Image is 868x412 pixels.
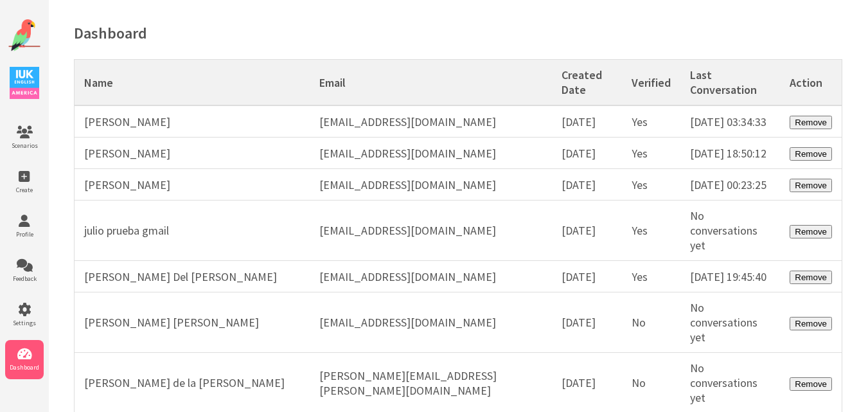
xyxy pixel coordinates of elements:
td: [PERSON_NAME] Del [PERSON_NAME] [75,261,310,292]
button: Remove [790,225,832,238]
td: [DATE] [552,105,622,138]
th: Action [780,60,842,106]
td: [EMAIL_ADDRESS][DOMAIN_NAME] [310,261,552,292]
td: Yes [622,138,680,169]
button: Remove [790,179,832,192]
span: Settings [5,319,44,327]
td: [DATE] [552,201,622,261]
th: Email [310,60,552,106]
span: Profile [5,230,44,238]
td: [DATE] 19:45:40 [680,261,781,292]
td: [DATE] 03:34:33 [680,105,781,138]
td: Yes [622,169,680,201]
td: [EMAIL_ADDRESS][DOMAIN_NAME] [310,169,552,201]
button: Remove [790,147,832,161]
img: IUK Logo [10,67,39,99]
button: Remove [790,116,832,129]
td: [PERSON_NAME] [PERSON_NAME] [75,292,310,353]
th: Last Conversation [680,60,781,106]
td: [DATE] [552,261,622,292]
span: Scenarios [5,141,44,150]
td: [EMAIL_ADDRESS][DOMAIN_NAME] [310,105,552,138]
td: [EMAIL_ADDRESS][DOMAIN_NAME] [310,292,552,353]
td: No conversations yet [680,292,781,353]
button: Remove [790,317,832,330]
td: [PERSON_NAME] [75,169,310,201]
td: Yes [622,105,680,138]
button: Remove [790,271,832,284]
th: Created Date [552,60,622,106]
td: [PERSON_NAME] [75,105,310,138]
button: Remove [790,377,832,391]
span: Feedback [5,274,44,283]
span: Dashboard [5,363,44,372]
img: Website Logo [8,19,40,51]
td: No conversations yet [680,201,781,261]
th: Name [75,60,310,106]
td: [EMAIL_ADDRESS][DOMAIN_NAME] [310,138,552,169]
td: [DATE] 18:50:12 [680,138,781,169]
td: [DATE] 00:23:25 [680,169,781,201]
h1: Dashboard [74,23,842,43]
td: [DATE] [552,169,622,201]
td: No [622,292,680,353]
td: [EMAIL_ADDRESS][DOMAIN_NAME] [310,201,552,261]
td: [DATE] [552,138,622,169]
td: Yes [622,261,680,292]
td: julio prueba gmail [75,201,310,261]
span: Create [5,186,44,194]
td: [PERSON_NAME] [75,138,310,169]
th: Verified [622,60,680,106]
td: Yes [622,201,680,261]
td: [DATE] [552,292,622,353]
